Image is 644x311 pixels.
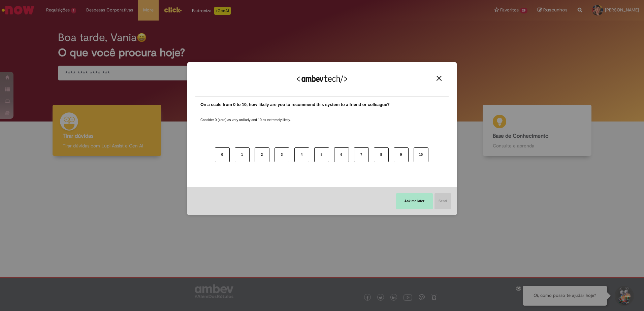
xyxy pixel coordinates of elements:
[414,147,428,162] button: 10
[334,147,349,162] button: 6
[235,147,250,162] button: 1
[314,147,329,162] button: 5
[215,147,230,162] button: 0
[294,147,309,162] button: 4
[434,75,444,81] button: Close
[255,147,269,162] button: 2
[374,147,389,162] button: 8
[354,147,369,162] button: 7
[275,147,289,162] button: 3
[394,147,409,162] button: 9
[200,110,291,123] label: Consider 0 (zero) as very unlikely and 10 as extremely likely.
[396,193,433,209] button: Ask me later
[200,102,390,108] label: On a scale from 0 to 10, how likely are you to recommend this system to a friend or colleague?
[437,76,442,81] img: Close
[297,75,347,83] img: Logo Ambevtech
